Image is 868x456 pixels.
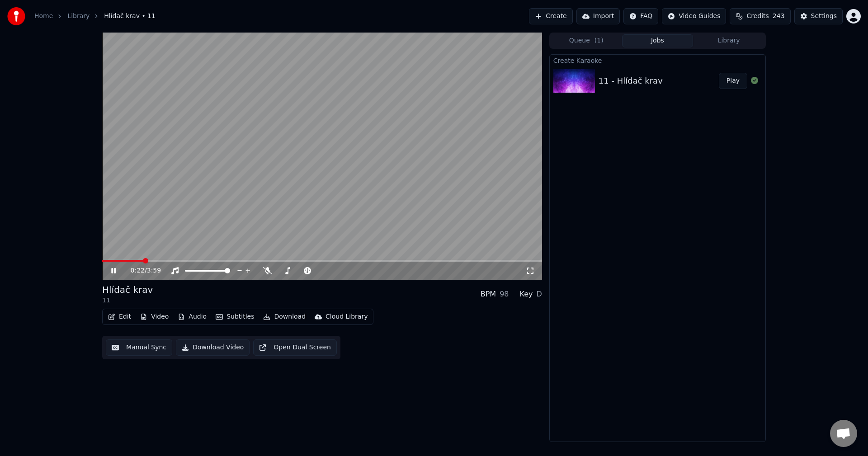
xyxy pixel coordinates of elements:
[550,55,765,66] div: Create Karaoke
[693,34,764,47] button: Library
[34,12,156,21] nav: breadcrumb
[537,289,542,300] div: D
[599,75,663,87] div: 11 - Hlídač krav
[594,36,604,45] span: ( 1 )
[102,296,153,305] div: 11
[622,34,693,47] button: Jobs
[34,12,53,21] a: Home
[529,8,573,24] button: Create
[551,34,622,47] button: Queue
[7,7,25,25] img: youka
[623,8,658,24] button: FAQ
[481,289,496,300] div: BPM
[253,339,337,356] button: Open Dual Screen
[576,8,620,24] button: Import
[176,339,250,356] button: Download Video
[147,266,161,275] span: 3:59
[662,8,726,24] button: Video Guides
[104,12,156,21] span: Hlídač krav • 11
[746,12,769,21] span: Credits
[719,73,747,89] button: Play
[811,12,837,21] div: Settings
[794,8,843,24] button: Settings
[325,312,368,321] div: Cloud Library
[500,289,509,300] div: 98
[102,283,153,296] div: Hlídač krav
[67,12,90,21] a: Library
[104,310,135,323] button: Edit
[212,310,258,323] button: Subtitles
[174,310,210,323] button: Audio
[259,310,309,323] button: Download
[106,339,172,356] button: Manual Sync
[773,12,785,21] span: 243
[520,289,533,300] div: Key
[730,8,790,24] button: Credits243
[137,310,172,323] button: Video
[131,266,152,275] div: /
[830,420,857,447] div: Otevřený chat
[131,266,145,275] span: 0:22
